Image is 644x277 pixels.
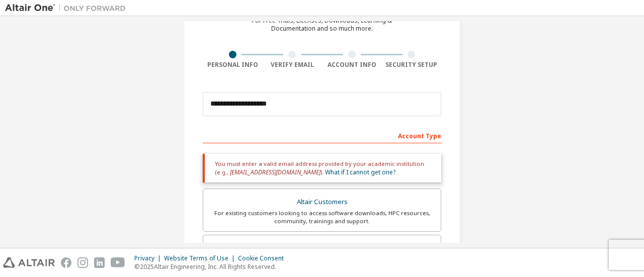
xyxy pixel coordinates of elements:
div: Account Type [203,127,441,143]
div: For existing customers looking to access software downloads, HPC resources, community, trainings ... [209,209,435,225]
div: Altair Customers [209,195,435,209]
div: Privacy [134,254,164,262]
img: altair_logo.svg [3,257,55,268]
div: Verify Email [263,61,323,69]
div: Account Info [322,61,382,69]
img: instagram.svg [77,257,88,268]
div: Students [209,241,435,255]
p: © 2025 Altair Engineering, Inc. All Rights Reserved. [134,262,290,271]
img: facebook.svg [61,257,71,268]
div: You must enter a valid email address provided by your academic institution (e.g., ). [203,154,441,182]
div: Personal Info [203,61,263,69]
span: [EMAIL_ADDRESS][DOMAIN_NAME] [230,168,320,176]
div: Security Setup [382,61,442,69]
a: What if I cannot get one? [325,168,395,176]
img: linkedin.svg [94,257,105,268]
div: For Free Trials, Licenses, Downloads, Learning & Documentation and so much more. [252,17,392,33]
div: Website Terms of Use [164,254,238,262]
img: Altair One [5,3,131,13]
div: Cookie Consent [238,254,290,262]
img: youtube.svg [111,257,125,268]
